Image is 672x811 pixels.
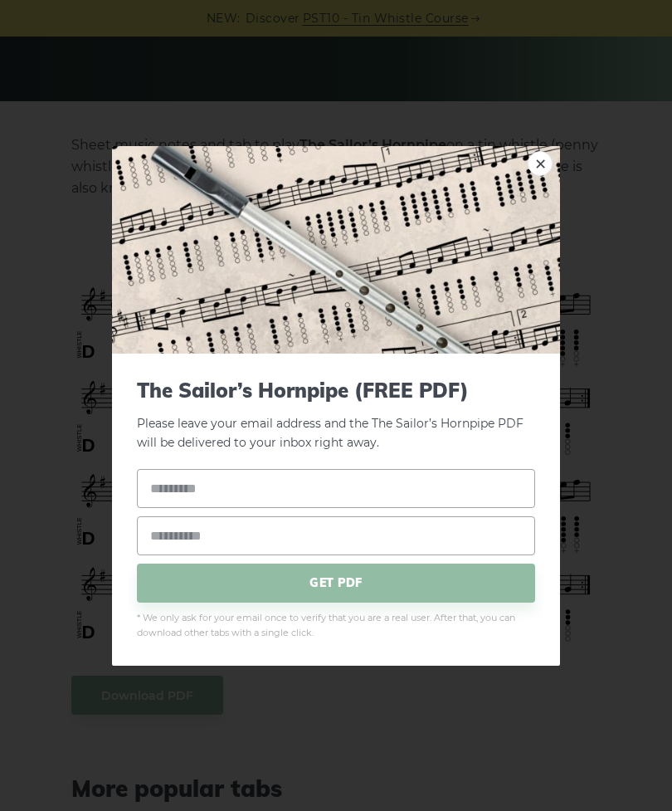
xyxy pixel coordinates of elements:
[137,564,535,603] span: GET PDF
[528,150,553,175] a: ×
[137,378,535,402] span: The Sailor’s Hornpipe (FREE PDF)
[137,378,535,452] p: Please leave your email address and the The Sailor’s Hornpipe PDF will be delivered to your inbox...
[112,145,560,353] img: Tin Whistle Tab Preview
[137,611,535,641] span: * We only ask for your email once to verify that you are a real user. After that, you can downloa...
